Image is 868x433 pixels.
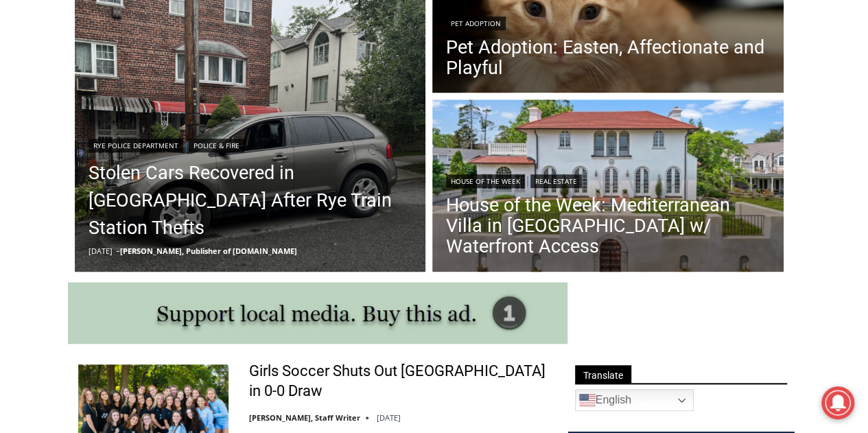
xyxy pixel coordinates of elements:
a: Real Estate [530,174,582,188]
span: Intern @ [DOMAIN_NAME] [359,137,636,167]
a: Open Tues. - Sun. [PHONE_NUMBER] [1,138,138,171]
a: [PERSON_NAME], Staff Writer [249,412,360,423]
img: support local media, buy this ad [68,282,567,344]
a: Girls Soccer Shuts Out [GEOGRAPHIC_DATA] in 0-0 Draw [249,362,550,401]
a: [PERSON_NAME], Publisher of [DOMAIN_NAME] [120,246,297,256]
a: House of the Week: Mediterranean Villa in [GEOGRAPHIC_DATA] w/ Waterfront Access [446,195,770,257]
div: | [446,172,770,188]
a: Police & Fire [189,139,244,152]
div: "Chef [PERSON_NAME] omakase menu is nirvana for lovers of great Japanese food." [141,86,202,164]
time: [DATE] [377,412,401,423]
a: English [575,389,694,411]
a: Stolen Cars Recovered in [GEOGRAPHIC_DATA] After Rye Train Station Thefts [89,159,412,242]
div: Apply Now <> summer and RHS senior internships available [347,1,648,133]
img: 514 Alda Road, Mamaroneck [432,100,784,275]
a: Rye Police Department [89,139,183,152]
span: Translate [575,365,631,384]
a: Read More House of the Week: Mediterranean Villa in Mamaroneck w/ Waterfront Access [432,100,784,275]
span: Open Tues. - Sun. [PHONE_NUMBER] [4,141,134,194]
a: Pet Adoption [446,16,506,30]
img: en [579,392,596,408]
a: House of the Week [446,174,525,188]
a: Intern @ [DOMAIN_NAME] [330,133,665,171]
div: | [89,136,412,152]
time: [DATE] [89,246,113,256]
span: – [116,246,120,256]
a: Pet Adoption: Easten, Affectionate and Playful [446,37,770,78]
